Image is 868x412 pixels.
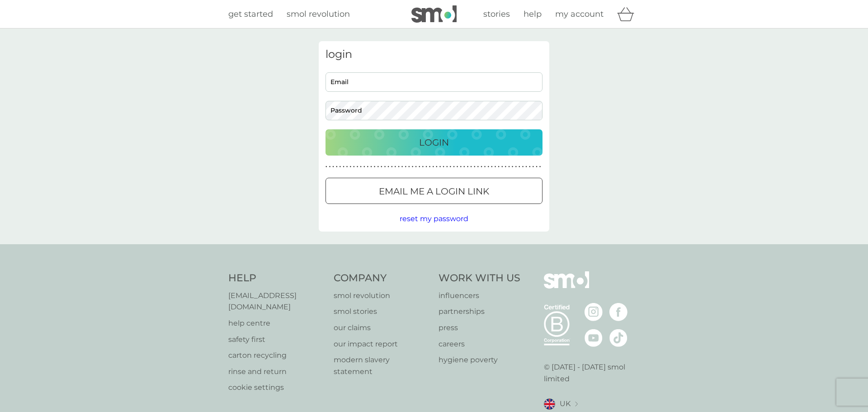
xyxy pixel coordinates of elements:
[585,303,603,321] img: visit the smol Instagram page
[436,165,438,169] p: ●
[379,184,489,199] p: Email me a login link
[519,165,520,169] p: ●
[384,165,386,169] p: ●
[470,165,472,169] p: ●
[228,382,325,393] p: cookie settings
[501,165,503,169] p: ●
[287,8,350,21] a: smol revolution
[498,165,500,169] p: ●
[609,329,627,347] img: visit the smol Tiktok page
[395,165,396,169] p: ●
[228,366,325,378] a: rinse and return
[467,165,469,169] p: ●
[439,354,520,366] p: hygiene poverty
[360,165,362,169] p: ●
[412,165,414,169] p: ●
[439,338,520,350] a: careers
[422,165,424,169] p: ●
[560,398,571,410] span: UK
[491,165,493,169] p: ●
[432,165,434,169] p: ●
[411,5,457,23] img: smol
[419,165,420,169] p: ●
[415,165,417,169] p: ●
[391,165,393,169] p: ●
[228,317,325,329] a: help centre
[377,165,379,169] p: ●
[533,165,534,169] p: ●
[536,165,538,169] p: ●
[544,271,589,302] img: smol
[617,5,640,23] div: basket
[343,165,344,169] p: ●
[408,165,410,169] p: ●
[334,271,430,285] h4: Company
[334,338,430,350] p: our impact report
[228,8,273,21] a: get started
[524,9,542,19] span: help
[439,165,441,169] p: ●
[525,165,527,169] p: ●
[398,165,400,169] p: ●
[336,165,338,169] p: ●
[346,165,348,169] p: ●
[228,334,325,346] a: safety first
[381,165,382,169] p: ●
[453,165,455,169] p: ●
[477,165,479,169] p: ●
[481,165,482,169] p: ●
[439,306,520,317] a: partnerships
[387,165,389,169] p: ●
[325,178,542,204] button: Email me a login link
[400,213,468,225] button: reset my password
[439,271,520,285] h4: Work With Us
[585,329,603,347] img: visit the smol Youtube page
[524,8,542,21] a: help
[401,165,403,169] p: ●
[287,9,350,19] span: smol revolution
[555,8,604,21] a: my account
[228,290,325,313] p: [EMAIL_ADDRESS][DOMAIN_NAME]
[474,165,476,169] p: ●
[325,48,542,61] h3: login
[515,165,517,169] p: ●
[484,165,486,169] p: ●
[334,354,430,377] a: modern slavery statement
[334,290,430,302] p: smol revolution
[367,165,369,169] p: ●
[370,165,372,169] p: ●
[332,165,334,169] p: ●
[353,165,355,169] p: ●
[512,165,514,169] p: ●
[555,9,604,19] span: my account
[609,303,627,321] img: visit the smol Facebook page
[495,165,496,169] p: ●
[429,165,431,169] p: ●
[457,165,458,169] p: ●
[483,9,510,19] span: stories
[374,165,376,169] p: ●
[439,290,520,302] a: influencers
[544,361,640,384] p: © [DATE] - [DATE] smol limited
[450,165,452,169] p: ●
[363,165,365,169] p: ●
[228,350,325,361] a: carton recycling
[334,306,430,317] a: smol stories
[544,398,555,410] img: UK flag
[487,165,489,169] p: ●
[443,165,444,169] p: ●
[463,165,465,169] p: ●
[334,322,430,334] p: our claims
[539,165,541,169] p: ●
[439,322,520,334] a: press
[505,165,507,169] p: ●
[228,9,273,19] span: get started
